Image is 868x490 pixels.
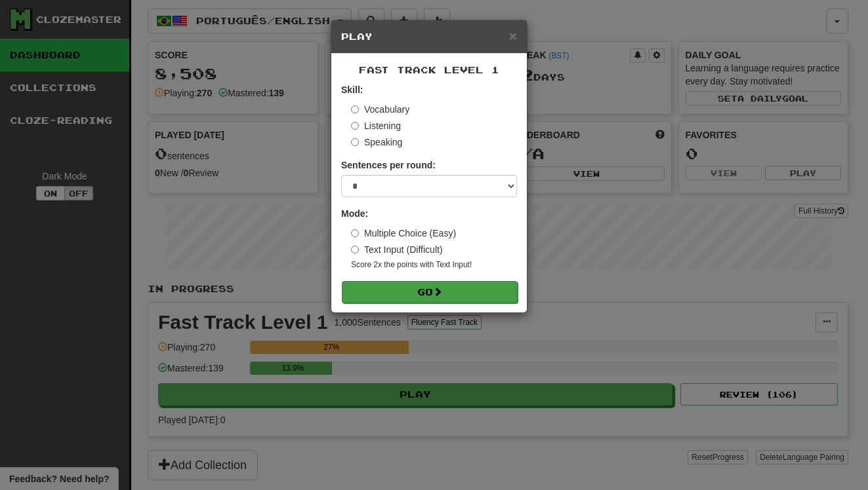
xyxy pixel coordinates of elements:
[341,208,368,219] strong: Mode:
[341,30,517,43] h5: Play
[351,136,402,149] label: Speaking
[359,64,499,75] span: Fast Track Level 1
[341,85,363,95] strong: Skill:
[351,243,443,256] label: Text Input (Difficult)
[341,159,436,172] label: Sentences per round:
[351,229,359,237] input: Multiple Choice (Easy)
[351,122,359,130] input: Listening
[351,259,517,271] small: Score 2x the points with Text Input !
[351,119,401,132] label: Listening
[351,227,456,240] label: Multiple Choice (Easy)
[509,28,517,43] span: ×
[342,281,518,303] button: Go
[351,138,359,146] input: Speaking
[351,103,409,116] label: Vocabulary
[509,29,517,43] button: Close
[351,105,359,113] input: Vocabulary
[351,246,359,254] input: Text Input (Difficult)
